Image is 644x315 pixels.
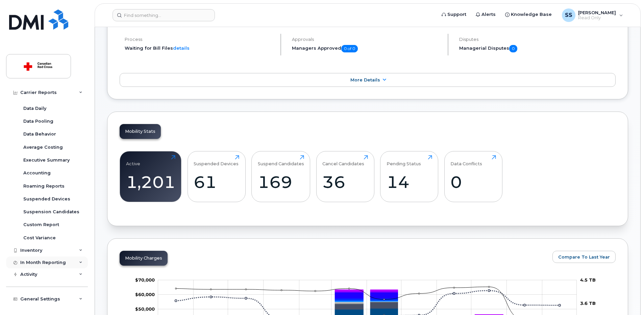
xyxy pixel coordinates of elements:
[126,155,140,166] div: Active
[194,155,239,166] div: Suspended Devices
[125,37,275,42] h4: Process
[194,172,239,192] div: 61
[135,292,155,297] tspan: $60,000
[557,8,628,22] div: Sanaa Sabih
[450,155,496,198] a: Data Conflicts0
[258,172,304,192] div: 169
[437,8,471,21] a: Support
[126,155,175,198] a: Active1,201
[322,155,364,166] div: Cancel Candidates
[509,45,517,52] span: 0
[580,300,596,306] tspan: 3.6 TB
[511,11,552,18] span: Knowledge Base
[459,37,616,42] h4: Disputes
[350,77,380,82] span: More Details
[500,8,556,21] a: Knowledge Base
[450,172,496,192] div: 0
[258,155,304,198] a: Suspend Candidates169
[126,172,175,192] div: 1,201
[387,155,432,198] a: Pending Status14
[292,45,442,52] h5: Managers Approved
[258,155,304,166] div: Suspend Candidates
[580,277,596,283] tspan: 4.5 TB
[578,10,616,15] span: [PERSON_NAME]
[552,251,616,263] button: Compare To Last Year
[450,155,482,166] div: Data Conflicts
[173,45,190,51] a: details
[387,172,432,192] div: 14
[135,277,155,283] g: $0
[558,254,610,260] span: Compare To Last Year
[459,45,616,52] h5: Managerial Disputes
[125,45,275,51] li: Waiting for Bill Files
[113,9,215,21] input: Find something...
[194,155,239,198] a: Suspended Devices61
[578,15,616,21] span: Read Only
[292,37,442,42] h4: Approvals
[135,306,155,312] g: $0
[447,11,466,18] span: Support
[341,45,358,52] span: 0 of 0
[322,172,368,192] div: 36
[135,306,155,312] tspan: $50,000
[387,155,421,166] div: Pending Status
[135,292,155,297] g: $0
[135,277,155,283] tspan: $70,000
[471,8,500,21] a: Alerts
[481,11,496,18] span: Alerts
[565,11,572,19] span: SS
[322,155,368,198] a: Cancel Candidates36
